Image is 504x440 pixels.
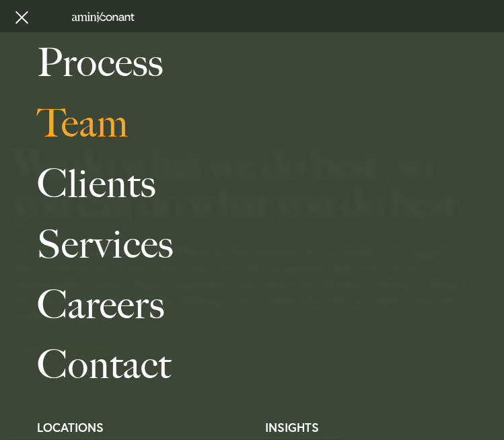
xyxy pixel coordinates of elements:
[37,420,104,436] a: Locations
[37,32,494,93] a: Process
[37,214,494,274] a: Services
[37,153,494,214] a: Clients
[37,93,494,153] a: Team
[37,335,494,396] a: Contact
[72,12,135,22] img: Amini & Conant
[266,420,320,436] a: Insights
[37,274,494,335] a: Careers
